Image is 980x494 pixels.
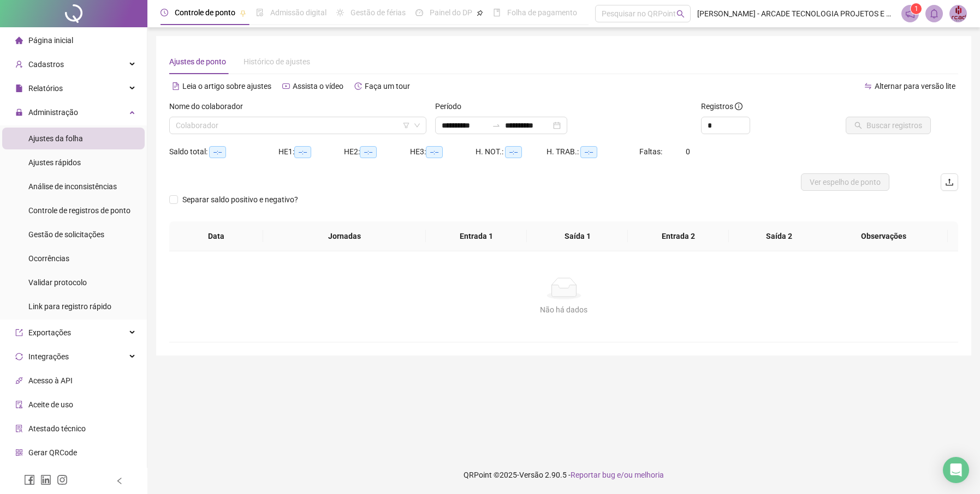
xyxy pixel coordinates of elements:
[15,109,23,116] span: lock
[209,146,226,158] span: --:--
[344,146,409,158] div: HE 2:
[28,158,81,167] span: Ajustes rápidos
[351,8,406,17] span: Gestão de férias
[15,449,23,456] span: qrcode
[819,221,948,251] th: Observações
[929,9,939,19] span: bell
[28,134,83,143] span: Ajustes da folha
[415,9,423,16] span: dashboard
[282,82,290,90] span: youtube
[914,5,918,13] span: 1
[360,146,377,158] span: --:--
[172,82,180,90] span: file-text
[169,57,226,66] span: Ajustes de ponto
[116,477,123,485] span: left
[57,474,68,485] span: instagram
[943,457,969,483] div: Open Intercom Messenger
[875,82,955,91] span: Alternar para versão lite
[28,254,69,263] span: Ocorrências
[182,304,945,316] div: Não há dados
[365,82,410,91] span: Faça um tour
[28,278,87,287] span: Validar protocolo
[15,353,23,360] span: sync
[28,424,86,433] span: Atestado técnico
[426,146,443,158] span: --:--
[828,230,939,242] span: Observações
[169,100,250,112] label: Nome do colaborador
[15,37,23,44] span: home
[270,8,326,17] span: Admissão digital
[28,302,111,311] span: Link para registro rápido
[507,8,577,17] span: Folha de pagamento
[580,146,597,158] span: --:--
[28,84,63,93] span: Relatórios
[28,376,73,385] span: Acesso à API
[28,36,73,45] span: Página inicial
[178,194,302,206] span: Separar saldo positivo e negativo?
[403,122,409,129] span: filter
[161,9,168,16] span: clock-circle
[414,122,420,129] span: down
[701,100,743,112] span: Registros
[40,474,51,485] span: linkedin
[28,60,64,69] span: Cadastros
[547,146,639,158] div: H. TRAB.:
[505,146,522,158] span: --:--
[28,328,71,337] span: Exportações
[169,146,278,158] div: Saldo total:
[294,146,311,158] span: --:--
[571,471,664,479] span: Reportar bug e/ou melhoria
[15,329,23,336] span: export
[435,100,468,112] label: Período
[169,221,263,251] th: Data
[945,178,954,186] span: upload
[28,206,130,215] span: Controle de registros de ponto
[477,10,483,16] span: pushpin
[911,3,922,14] sup: 1
[905,9,915,19] span: notification
[519,471,543,479] span: Versão
[278,146,344,158] div: HE 1:
[801,173,889,191] button: Ver espelho de ponto
[15,401,23,408] span: audit
[28,400,73,409] span: Aceite de uso
[864,82,872,90] span: swap
[729,221,830,251] th: Saída 2
[430,8,472,17] span: Painel do DP
[336,9,344,16] span: sun
[354,82,362,90] span: history
[28,182,117,191] span: Análise de inconsistências
[28,108,78,117] span: Administração
[846,117,931,134] button: Buscar registros
[639,147,664,156] span: Faltas:
[686,147,690,156] span: 0
[493,9,501,16] span: book
[256,9,264,16] span: file-done
[950,5,966,22] img: 12371
[15,377,23,384] span: api
[492,121,501,130] span: to
[697,8,895,20] span: [PERSON_NAME] - ARCADE TECNOLOGIA PROJETOS E ENGENHARIA LTDA
[527,221,628,251] th: Saída 1
[24,474,35,485] span: facebook
[735,103,743,110] span: info-circle
[628,221,729,251] th: Entrada 2
[410,146,476,158] div: HE 3:
[263,221,426,251] th: Jornadas
[182,82,271,91] span: Leia o artigo sobre ajustes
[175,8,235,17] span: Controle de ponto
[293,82,343,91] span: Assista o vídeo
[476,146,547,158] div: H. NOT.:
[28,352,69,361] span: Integrações
[15,61,23,68] span: user-add
[15,425,23,432] span: solution
[28,230,104,239] span: Gestão de solicitações
[147,456,980,494] footer: QRPoint © 2025 - 2.90.5 -
[492,121,501,130] span: swap-right
[15,85,23,92] span: file
[676,10,685,18] span: search
[240,10,246,16] span: pushpin
[28,448,77,457] span: Gerar QRCode
[243,57,310,66] span: Histórico de ajustes
[426,221,527,251] th: Entrada 1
